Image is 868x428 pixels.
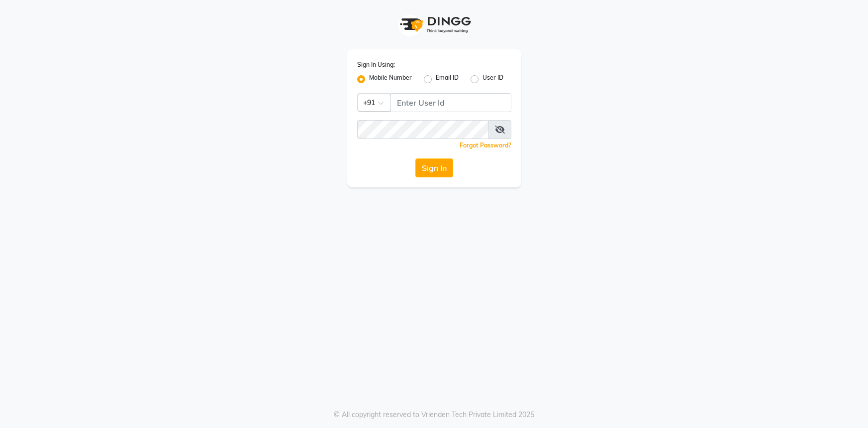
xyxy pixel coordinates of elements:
[357,120,489,139] input: Username
[460,142,511,149] a: Forgot Password?
[415,158,453,177] button: Sign In
[436,73,459,85] label: Email ID
[482,73,503,85] label: User ID
[394,10,474,39] img: logo1.svg
[369,73,412,85] label: Mobile Number
[390,93,511,112] input: Username
[357,60,395,69] label: Sign In Using:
